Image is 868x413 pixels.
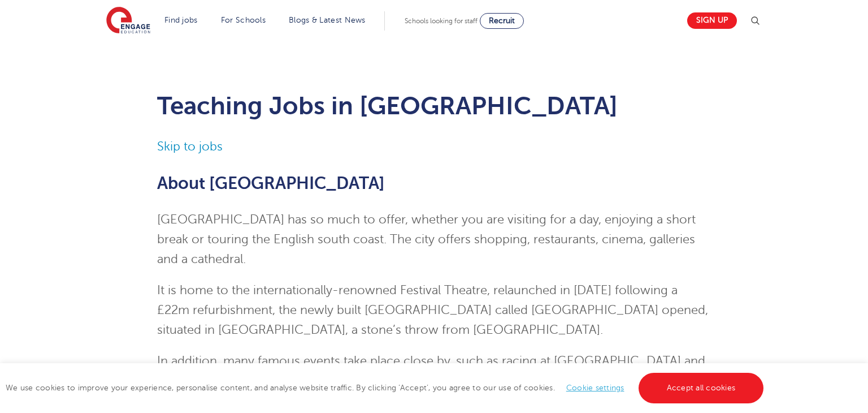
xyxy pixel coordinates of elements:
img: Engage Education [106,7,150,35]
span: It is home to the internationally-renowned Festival Theatre, relaunched in [DATE] following a £22... [157,283,708,337]
span: Recruit [489,16,515,25]
a: Blogs & Latest News [289,16,366,24]
span: About [GEOGRAPHIC_DATA] [157,174,385,193]
a: Find jobs [164,16,198,24]
a: Recruit [480,13,524,29]
a: For Schools [221,16,266,24]
a: Skip to jobs [157,140,223,153]
span: Schools looking for staff [405,17,478,25]
h1: Teaching Jobs in [GEOGRAPHIC_DATA] [157,92,711,120]
a: Sign up [687,12,737,29]
a: Accept all cookies [639,373,764,403]
span: We use cookies to improve your experience, personalise content, and analyse website traffic. By c... [6,384,766,392]
a: Cookie settings [566,384,624,392]
span: [GEOGRAPHIC_DATA] has so much to offer, whether you are visiting for a day, enjoying a short brea... [157,213,696,266]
